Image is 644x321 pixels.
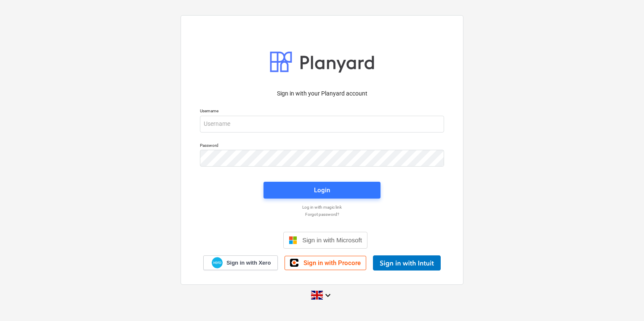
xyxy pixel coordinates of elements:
span: Sign in with Procore [303,259,361,267]
button: Login [263,182,381,199]
p: Sign in with your Planyard account [200,89,444,98]
p: Username [200,108,444,115]
a: Log in with magic link [196,204,448,210]
i: keyboard_arrow_down [323,290,333,300]
a: Forgot password? [196,212,448,217]
img: Xero logo [212,257,223,268]
span: Sign in with Microsoft [302,236,362,244]
img: Microsoft logo [289,236,297,244]
div: Login [314,185,330,196]
input: Username [200,116,444,133]
span: Sign in with Xero [226,259,271,267]
p: Password [200,143,444,150]
a: Sign in with Procore [285,256,366,270]
a: Sign in with Xero [203,255,278,270]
